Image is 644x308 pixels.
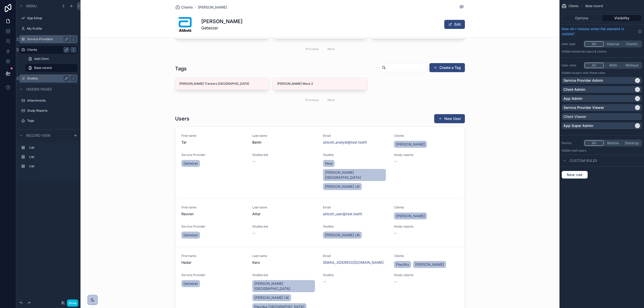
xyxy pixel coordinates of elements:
span: Clients [181,5,193,10]
label: My Profile [27,27,74,31]
label: App Setup [27,16,74,20]
span: Menu [26,4,37,9]
button: Clients [622,41,641,47]
span: Users with these roles [574,71,605,75]
a: Clients [175,5,193,10]
label: Attachments [27,99,74,103]
button: New rule [561,171,588,179]
a: How do I choose when the element is visible? [561,26,642,36]
span: New rule [565,172,585,177]
label: Study Reports [27,109,74,113]
label: Studies [27,76,67,80]
button: Internal [604,41,623,47]
p: Visible to [561,50,642,54]
button: Edit [444,20,465,29]
button: All [584,140,604,146]
span: Record view [26,133,51,138]
span: Internal users & clients [574,50,607,53]
button: All [584,63,604,68]
p: Client Admin [563,87,585,92]
span: Clients [569,4,578,8]
span: Add Client [34,57,49,61]
p: Visible to [561,71,642,75]
span: Getwizer [201,25,243,31]
span: all users [574,149,586,152]
button: Done [67,299,78,307]
button: Without [622,63,641,68]
label: Device [561,141,582,145]
a: [PERSON_NAME] [198,5,227,10]
button: Options [561,15,602,22]
label: User type [561,42,582,46]
span: Hidden pages [26,87,52,92]
h1: [PERSON_NAME] [201,18,243,25]
label: List [29,155,73,159]
span: Custom rules [570,158,597,163]
button: With [604,63,623,68]
a: Add Client [25,55,77,63]
label: List [29,164,73,168]
label: List [29,146,73,150]
div: scrollable content [16,141,80,175]
span: Base record [585,4,603,8]
p: Visible to [561,149,642,153]
p: Service Provider Viewer [563,105,604,110]
span: How do I choose when the element is visible? [561,26,636,36]
p: App Super Admin [563,123,593,128]
p: Client Viewer [563,114,586,119]
label: Clients [27,48,67,52]
label: Tags [27,119,74,123]
button: All [584,41,604,47]
a: Base record [25,64,77,72]
button: Desktop [622,140,641,146]
p: Service Provider Admin [563,78,603,83]
span: Base record [34,66,52,70]
button: Visibility [602,15,642,22]
button: Mobile [604,140,623,146]
p: App Admin [563,96,582,101]
label: Service Providers [27,37,67,41]
label: User roles [561,63,582,67]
